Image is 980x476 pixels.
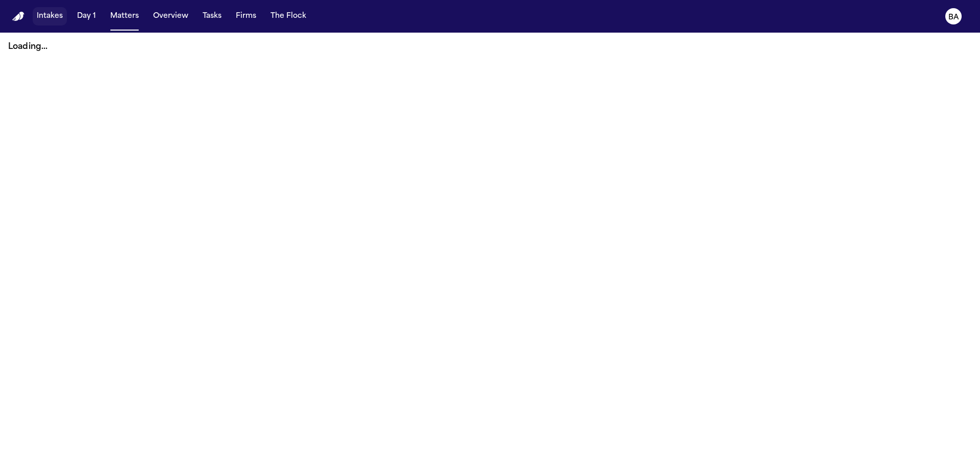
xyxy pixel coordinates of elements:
button: The Flock [266,7,310,25]
button: Firms [232,7,260,25]
button: Matters [106,7,143,25]
button: Overview [149,7,192,25]
button: Intakes [33,7,67,25]
button: Tasks [199,7,226,25]
p: Loading... [8,41,972,53]
img: Finch Logo [12,12,24,21]
button: Day 1 [73,7,100,25]
a: Home [12,12,24,21]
